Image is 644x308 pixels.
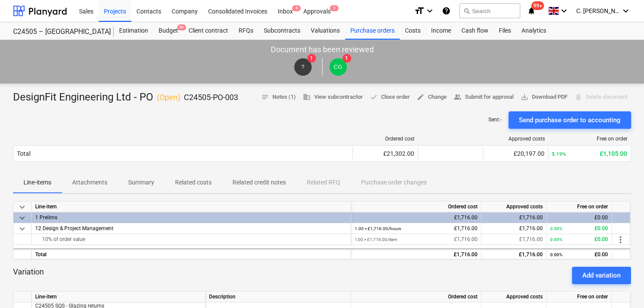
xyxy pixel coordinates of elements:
[35,212,347,223] div: 1 Prelims
[114,22,153,40] a: Estimation
[259,22,305,40] a: Subcontracts
[582,270,621,281] div: Add variation
[547,201,612,212] div: Free on order
[35,225,113,231] span: 12 Design & Project Management
[487,136,545,142] div: Approved costs
[355,212,478,223] div: £1,716.00
[456,22,494,40] a: Cash flow
[550,234,608,245] div: £0.00
[572,267,631,284] button: Add variation
[183,22,233,40] a: Client contract
[366,90,413,104] button: Close order
[552,150,627,157] div: £1,105.00
[32,201,351,212] div: Line-item
[417,92,447,102] span: Change
[153,22,183,40] div: Budget
[303,93,311,101] span: business
[329,58,347,76] div: Cristi Gandulescu
[258,90,299,104] button: Notes (1)
[417,93,425,101] span: edit
[206,291,351,302] div: Description
[550,223,608,234] div: £0.00
[463,7,470,14] span: search
[488,116,501,124] p: Sent : -
[305,22,345,40] a: Valuations
[351,201,481,212] div: Ordered cost
[508,111,631,129] button: Send purchase order to accounting
[481,291,547,302] div: Approved costs
[552,151,566,157] small: 5.19%
[521,92,568,102] span: Download PDF
[559,6,569,16] i: keyboard_arrow_down
[426,22,456,40] a: Income
[307,54,316,63] span: 1
[400,22,426,40] div: Costs
[494,22,516,40] a: Files
[232,178,286,187] p: Related credit notes
[355,223,478,234] div: £1,716.00
[516,22,551,40] a: Analytics
[128,178,154,187] p: Summary
[271,44,374,55] p: Document has been reviewed
[355,249,478,260] div: £1,716.00
[450,90,517,104] button: Submit for approval
[485,249,543,260] div: £1,716.00
[550,212,608,223] div: £0.00
[531,1,544,10] span: 99+
[233,22,259,40] a: RFQs
[519,114,621,126] div: Send purchase order to accounting
[459,3,520,18] button: Search
[487,150,544,157] div: £20,197.00
[413,90,450,104] button: Change
[32,291,206,302] div: Line-item
[550,237,562,242] small: 0.00%
[294,58,312,76] div: ?
[13,27,103,37] div: C24505 – [GEOGRAPHIC_DATA]
[292,5,301,11] span: 4
[481,201,547,212] div: Approved costs
[615,234,626,245] span: more_vert
[485,234,543,245] div: £1,716.00
[72,178,107,187] p: Attachments
[32,248,351,259] div: Total
[621,6,631,16] i: keyboard_arrow_down
[345,22,400,40] div: Purchase orders
[425,6,435,16] i: keyboard_arrow_down
[261,92,296,102] span: Notes (1)
[517,90,571,104] button: Download PDF
[442,6,451,16] i: Knowledge base
[454,93,461,101] span: people_alt
[17,224,27,234] span: keyboard_arrow_down
[356,150,414,157] div: £21,302.00
[17,213,27,223] span: keyboard_arrow_down
[342,54,351,63] span: 1
[370,93,378,101] span: done
[177,24,186,30] span: 9+
[13,90,238,104] div: DesignFit Engineering Ltd - PO
[153,22,183,40] a: Budget9+
[454,92,514,102] span: Submit for approval
[355,234,478,245] div: £1,716.00
[356,136,415,142] div: Ordered cost
[175,178,212,187] p: Related costs
[370,92,410,102] span: Close order
[550,249,608,260] div: £0.00
[23,178,51,187] p: Line-items
[527,6,536,16] i: notifications
[485,212,543,223] div: £1,716.00
[13,267,44,284] p: Variation
[552,136,627,142] div: Free on order
[157,92,180,103] p: ( Open )
[351,291,481,302] div: Ordered cost
[550,226,562,231] small: 0.00%
[303,92,363,102] span: View subcontractor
